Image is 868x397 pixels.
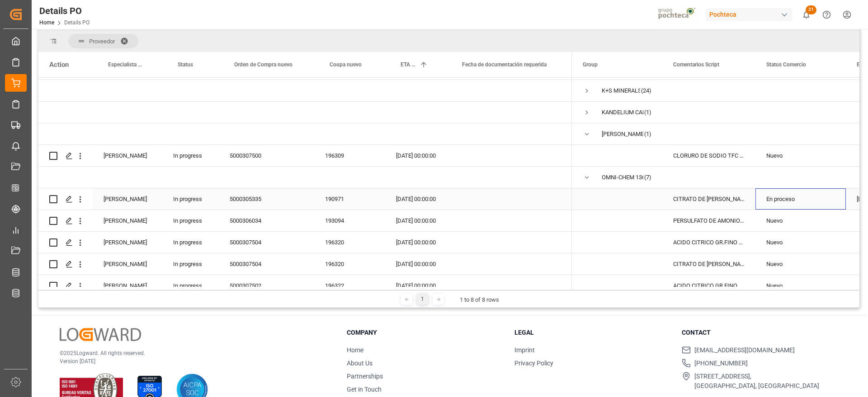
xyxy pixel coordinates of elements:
[347,373,383,380] a: Partnerships
[385,275,447,296] div: [DATE] 00:00:00
[93,275,162,296] div: [PERSON_NAME]
[39,4,90,18] div: Details PO
[806,5,816,14] span: 21
[93,210,162,231] div: [PERSON_NAME]
[514,346,535,354] a: Imprint
[219,253,314,275] div: 5000307504
[602,124,643,145] div: [PERSON_NAME]
[385,232,447,253] div: [DATE] 00:00:00
[93,253,162,275] div: [PERSON_NAME]
[816,5,837,25] button: Help Center
[662,275,755,296] div: ACIDO CITRICO GR.FINO RZBC SACOS 25 KG (
[162,232,219,253] div: In progress
[766,145,835,166] div: Nuevo
[796,5,816,25] button: show 21 new notifications
[766,189,835,210] div: En proceso
[347,346,363,354] a: Home
[108,61,143,68] span: Especialista Logístico
[49,61,69,69] div: Action
[514,360,553,367] a: Privacy Policy
[766,232,835,253] div: Nuevo
[314,188,385,210] div: 190971
[662,188,755,210] div: CITRATO DE [PERSON_NAME] S-25 KG IMP (65502
[347,360,373,367] a: About Us
[766,254,835,275] div: Nuevo
[673,61,719,68] span: Comentarios Script
[38,275,572,297] div: Press SPACE to select this row.
[401,61,416,68] span: ETA Inicial
[219,145,314,166] div: 5000307500
[706,8,793,21] div: Pochteca
[417,294,428,305] div: 1
[347,386,382,393] a: Get in Touch
[162,188,219,210] div: In progress
[385,253,447,275] div: [DATE] 00:00:00
[38,80,572,102] div: Press SPACE to select this row.
[662,145,755,166] div: CLORURO DE SODIO TFC PUREX S-22.68 IND T
[93,232,162,253] div: [PERSON_NAME]
[602,80,640,101] div: K+S MINERALS AND AGRICULTURE GMBH
[219,232,314,253] div: 5000307504
[644,102,651,123] span: (1)
[162,145,219,166] div: In progress
[462,61,547,68] span: Fecha de documentación requerida
[314,145,385,166] div: 196309
[219,210,314,231] div: 5000306034
[385,145,447,166] div: [DATE] 00:00:00
[38,167,572,188] div: Press SPACE to select this row.
[60,328,141,341] img: Logward Logo
[219,188,314,210] div: 5000305335
[766,61,806,68] span: Status Comercio
[644,124,651,145] span: (1)
[766,276,835,296] div: Nuevo
[89,38,115,45] span: Proveedor
[38,188,572,210] div: Press SPACE to select this row.
[857,61,867,68] span: ETD
[460,295,499,304] div: 1 to 8 of 8 rows
[38,102,572,123] div: Press SPACE to select this row.
[641,80,651,101] span: (24)
[662,232,755,253] div: ACIDO CITRICO GR.FINO RZBC SACOS 25 KG (
[602,167,643,188] div: OMNI-CHEM 136 LLC
[314,275,385,296] div: 196322
[694,372,819,391] span: [STREET_ADDRESS], [GEOGRAPHIC_DATA], [GEOGRAPHIC_DATA]
[644,167,651,188] span: (7)
[219,275,314,296] div: 5000307502
[694,359,748,368] span: [PHONE_NUMBER]
[38,210,572,232] div: Press SPACE to select this row.
[39,19,54,26] a: Home
[38,253,572,275] div: Press SPACE to select this row.
[60,357,324,365] p: Version [DATE]
[38,123,572,145] div: Press SPACE to select this row.
[583,61,598,68] span: Group
[93,145,162,166] div: [PERSON_NAME]
[385,188,447,210] div: [DATE] 00:00:00
[385,210,447,231] div: [DATE] 00:00:00
[655,7,700,23] img: pochtecaImg.jpg_1689854062.jpg
[38,232,572,253] div: Press SPACE to select this row.
[162,210,219,231] div: In progress
[662,253,755,275] div: CITRATO DE [PERSON_NAME] S-25 KG IMP (65502
[162,275,219,296] div: In progress
[602,102,643,123] div: KANDELIUM CARE GMBH
[234,61,292,68] span: Orden de Compra nuevo
[682,328,838,337] h3: Contact
[694,346,795,355] span: [EMAIL_ADDRESS][DOMAIN_NAME]
[178,61,193,68] span: Status
[706,6,796,23] button: Pochteca
[347,328,503,337] h3: Company
[60,349,324,357] p: © 2025 Logward. All rights reserved.
[162,253,219,275] div: In progress
[514,328,671,337] h3: Legal
[314,232,385,253] div: 196320
[330,61,362,68] span: Coupa nuevo
[93,188,162,210] div: [PERSON_NAME]
[766,210,835,231] div: Nuevo
[662,210,755,231] div: PERSULFATO DE AMONIO 25KG SAC (23055)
